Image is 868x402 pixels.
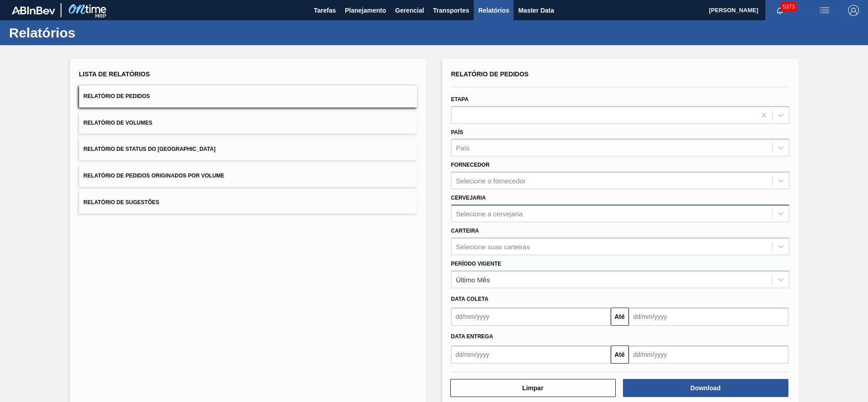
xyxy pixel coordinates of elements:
[79,112,417,134] button: Relatório de Volumes
[451,129,463,136] label: País
[451,296,489,302] span: Data coleta
[451,70,529,78] span: Relatório de Pedidos
[629,346,788,364] input: dd/mm/yyyy
[84,146,216,152] span: Relatório de Status do [GEOGRAPHIC_DATA]
[84,93,150,99] span: Relatório de Pedidos
[451,308,611,326] input: dd/mm/yyyy
[765,4,794,17] button: Notificações
[395,5,424,16] span: Gerencial
[456,210,523,217] div: Selecione a cervejaria
[623,379,788,397] button: Download
[79,192,417,214] button: Relatório de Sugestões
[451,162,490,168] label: Fornecedor
[84,120,152,126] span: Relatório de Volumes
[451,346,611,364] input: dd/mm/yyyy
[781,2,797,12] span: 5373
[629,308,788,326] input: dd/mm/yyyy
[456,243,530,250] div: Selecione suas carteiras
[518,5,554,16] span: Master Data
[84,173,225,179] span: Relatório de Pedidos Originados por Volume
[79,138,417,160] button: Relatório de Status do [GEOGRAPHIC_DATA]
[9,28,170,38] h1: Relatórios
[451,195,486,201] label: Cervejaria
[611,346,629,364] button: Até
[848,5,859,16] img: Logout
[451,96,469,103] label: Etapa
[451,228,479,234] label: Carteira
[456,276,490,283] div: Último Mês
[456,144,470,152] div: País
[819,5,830,16] img: userActions
[84,199,160,206] span: Relatório de Sugestões
[314,5,336,16] span: Tarefas
[79,70,150,78] span: Lista de Relatórios
[12,6,55,14] img: TNhmsLtSVTkK8tSr43FrP2fwEKptu5GPRR3wAAAABJRU5ErkJggg==
[433,5,469,16] span: Transportes
[456,177,526,185] div: Selecione o fornecedor
[345,5,386,16] span: Planejamento
[478,5,509,16] span: Relatórios
[611,308,629,326] button: Até
[451,261,501,267] label: Período Vigente
[451,333,493,340] span: Data entrega
[450,379,616,397] button: Limpar
[79,165,417,187] button: Relatório de Pedidos Originados por Volume
[79,85,417,108] button: Relatório de Pedidos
